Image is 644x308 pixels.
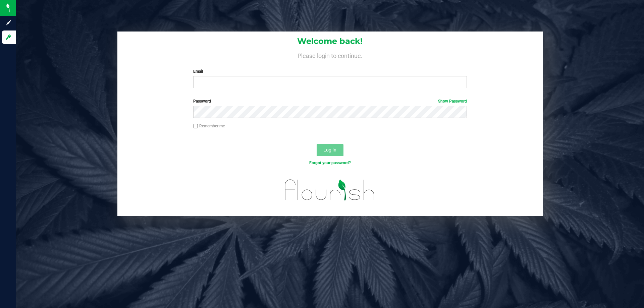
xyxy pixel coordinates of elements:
[5,19,12,26] inline-svg: Sign up
[193,123,225,129] label: Remember me
[323,147,336,152] span: Log In
[317,144,343,156] button: Log In
[117,51,543,59] h4: Please login to continue.
[309,161,351,165] a: Forgot your password?
[5,34,12,41] inline-svg: Log in
[117,37,543,46] h1: Welcome back!
[438,99,467,104] a: Show Password
[193,68,467,74] label: Email
[277,173,383,207] img: flourish_logo.svg
[193,99,211,104] span: Password
[193,124,198,129] input: Remember me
